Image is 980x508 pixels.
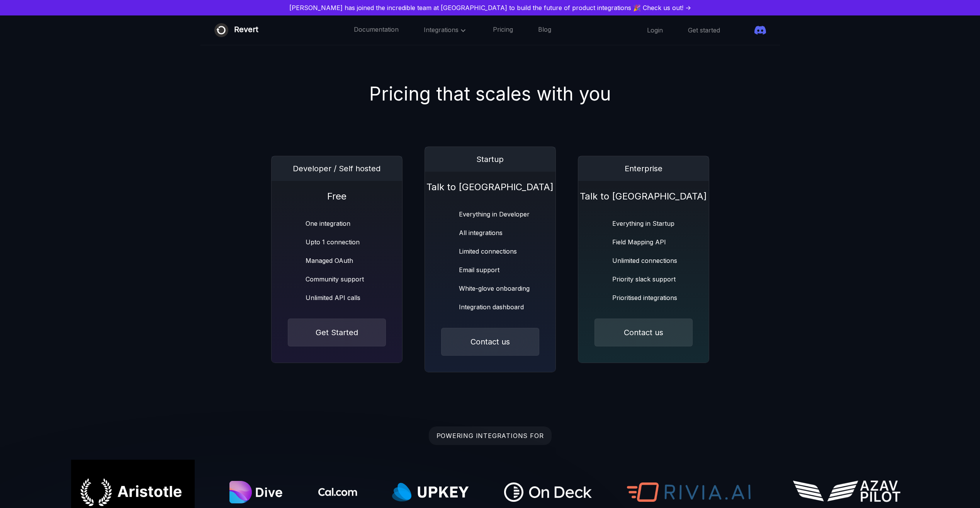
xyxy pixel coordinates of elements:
[3,3,977,12] a: [PERSON_NAME] has joined the incredible team at [GEOGRAPHIC_DATA] to build the future of product ...
[229,481,284,503] img: Dive
[425,172,555,193] h1: Talk to [GEOGRAPHIC_DATA]
[441,328,539,356] button: Contact us
[627,482,751,502] img: Rivia.ai
[594,256,604,265] img: icon
[459,267,499,273] div: Email support
[688,26,720,34] a: Get started
[459,248,517,254] div: Limited connections
[272,156,402,181] div: Developer / Self hosted
[288,237,297,247] img: icon
[441,284,450,293] img: icon
[459,211,530,217] div: Everything in Developer
[612,239,666,245] div: Field Mapping API
[578,181,709,203] h1: Talk to [GEOGRAPHIC_DATA]
[594,219,604,228] img: icon
[441,210,450,219] img: icon
[306,295,360,301] div: Unlimited API calls
[354,25,399,35] a: Documentation
[594,274,604,284] img: icon
[272,181,402,203] h1: Free
[214,23,228,37] img: Revert logo
[306,220,350,227] div: One integration
[425,147,555,172] div: Startup
[504,482,592,502] img: OnDeck
[594,237,604,247] img: icon
[493,25,513,35] a: Pricing
[288,219,297,228] img: icon
[612,257,677,264] div: Unlimited connections
[306,239,360,245] div: Upto 1 connection
[612,220,674,227] div: Everything in Startup
[306,276,364,282] div: Community support
[441,302,450,312] img: icon
[288,293,297,302] img: icon
[594,319,693,346] button: Contact us
[441,265,450,274] img: icon
[441,247,450,256] img: icon
[318,488,357,496] img: Cal.com logo
[234,23,258,37] div: Revert
[612,295,677,301] div: Prioritised integrations
[288,274,297,284] img: icon
[459,230,503,236] div: All integrations
[288,256,297,265] img: icon
[459,285,530,292] div: White-glove onboarding
[424,26,468,34] span: Integrations
[459,304,524,310] div: Integration dashboard
[429,426,552,445] div: POWERING INTEGRATIONS FOR
[647,26,663,34] a: Login
[306,257,353,264] div: Managed OAuth
[578,156,709,181] div: Enterprise
[441,228,450,237] img: icon
[594,293,604,302] img: icon
[288,319,386,346] button: Get Started
[612,276,676,282] div: Priority slack support
[538,25,551,35] a: Blog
